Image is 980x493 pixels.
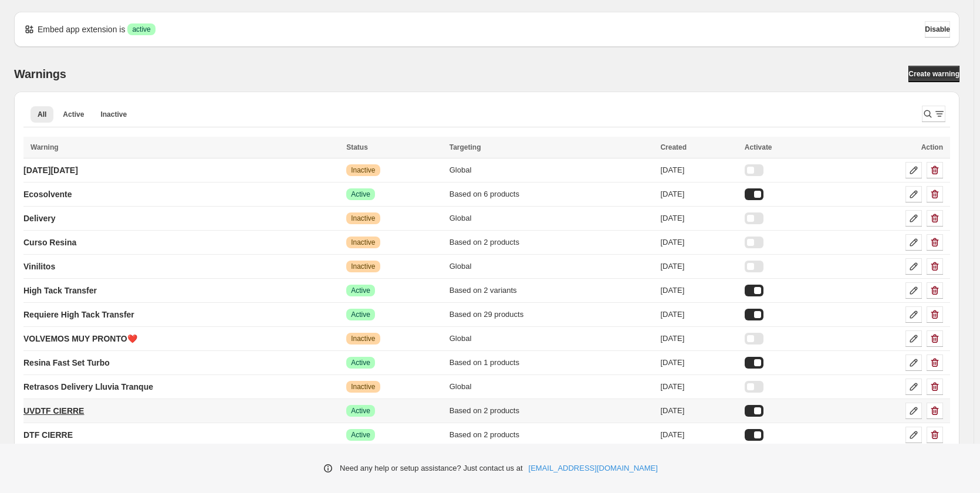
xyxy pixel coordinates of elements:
span: Targeting [450,143,481,151]
a: Resina Fast Set Turbo [23,353,110,372]
span: Inactive [351,334,375,343]
a: [EMAIL_ADDRESS][DOMAIN_NAME] [529,462,658,474]
span: Warning [31,143,59,151]
h2: Warnings [14,67,66,81]
span: Active [351,286,370,295]
span: Create warning [908,69,959,79]
div: Based on 1 products [450,357,654,369]
a: High Tack Transfer [23,281,97,300]
span: Inactive [351,382,375,391]
button: Disable [925,21,950,38]
div: [DATE] [660,212,737,224]
div: Based on 29 products [450,309,654,320]
span: Inactive [351,262,375,271]
span: Active [63,110,84,119]
div: [DATE] [660,237,737,248]
a: Curso Resina [23,233,76,252]
a: [DATE][DATE] [23,161,78,180]
p: Embed app extension is [38,23,125,35]
span: Action [921,143,943,151]
span: Inactive [351,238,375,247]
a: Retrasos Delivery Lluvia Tranque [23,377,153,396]
div: Global [450,381,654,393]
p: Resina Fast Set Turbo [23,357,110,369]
a: VOLVEMOS MUY PRONTO❤️ [23,329,137,348]
a: Vinilitos [23,257,55,276]
button: Search and filter results [922,106,945,122]
div: Global [450,261,654,272]
div: [DATE] [660,381,737,393]
div: Global [450,164,654,176]
div: [DATE] [660,429,737,441]
a: Create warning [908,66,959,82]
div: Global [450,212,654,224]
p: DTF CIERRE [23,429,73,441]
div: Global [450,333,654,345]
p: Retrasos Delivery Lluvia Tranque [23,381,153,393]
div: [DATE] [660,309,737,320]
div: [DATE] [660,357,737,369]
p: Ecosolvente [23,188,72,200]
div: [DATE] [660,333,737,345]
a: Requiere High Tack Transfer [23,305,134,324]
div: Based on 2 products [450,405,654,417]
div: Based on 6 products [450,188,654,200]
div: [DATE] [660,188,737,200]
a: UVDTF CIERRE [23,401,84,420]
span: Active [351,190,370,199]
span: Created [660,143,687,151]
span: Active [351,358,370,367]
span: Activate [745,143,772,151]
p: [DATE][DATE] [23,164,78,176]
div: [DATE] [660,405,737,417]
p: Delivery [23,212,55,224]
p: High Tack Transfer [23,285,97,296]
span: Active [351,430,370,440]
a: Delivery [23,209,55,228]
div: Based on 2 variants [450,285,654,296]
span: active [132,25,150,34]
span: Status [346,143,368,151]
span: All [38,110,46,119]
p: Curso Resina [23,237,76,248]
span: Inactive [351,166,375,175]
div: [DATE] [660,261,737,272]
div: Based on 2 products [450,429,654,441]
span: Inactive [100,110,127,119]
p: Requiere High Tack Transfer [23,309,134,320]
a: Ecosolvente [23,185,72,204]
div: [DATE] [660,285,737,296]
span: Disable [925,25,950,34]
p: Vinilitos [23,261,55,272]
span: Active [351,310,370,319]
span: Active [351,406,370,416]
div: Based on 2 products [450,237,654,248]
div: [DATE] [660,164,737,176]
p: UVDTF CIERRE [23,405,84,417]
span: Inactive [351,214,375,223]
a: DTF CIERRE [23,426,73,444]
p: VOLVEMOS MUY PRONTO❤️ [23,333,137,345]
